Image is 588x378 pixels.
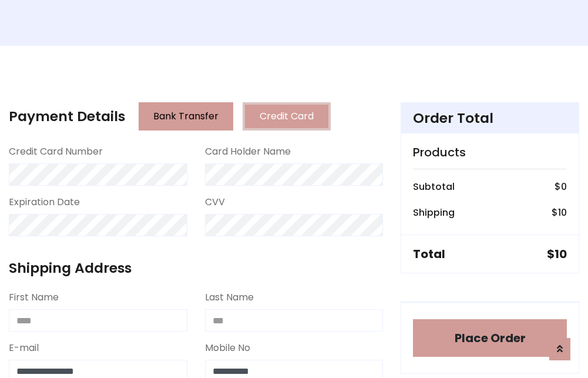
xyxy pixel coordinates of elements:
[243,102,331,131] button: Credit Card
[205,145,291,159] label: Card Holder Name
[413,110,567,126] h4: Order Total
[205,341,250,355] label: Mobile No
[552,207,567,218] h6: $
[9,260,383,276] h4: Shipping Address
[9,290,59,305] label: First Name
[205,195,225,209] label: CVV
[561,180,567,193] span: 0
[555,246,567,262] span: 10
[413,145,567,159] h5: Products
[558,206,567,219] span: 10
[9,341,39,355] label: E-mail
[413,207,455,218] h6: Shipping
[413,247,445,261] h5: Total
[205,290,254,305] label: Last Name
[9,145,103,159] label: Credit Card Number
[547,247,567,261] h5: $
[9,108,125,125] h4: Payment Details
[555,181,567,192] h6: $
[413,181,455,192] h6: Subtotal
[9,195,80,209] label: Expiration Date
[139,102,233,131] button: Bank Transfer
[413,319,567,357] button: Place Order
